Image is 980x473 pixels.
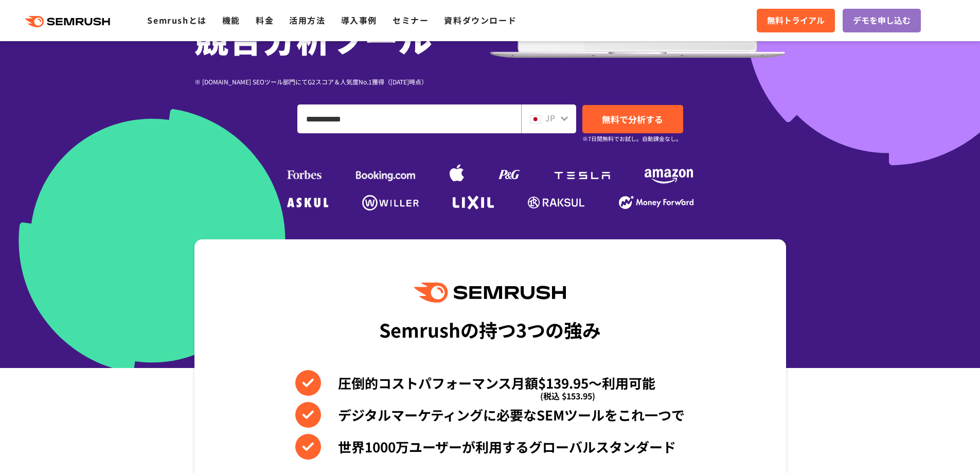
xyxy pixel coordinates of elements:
[298,105,521,133] input: ドメイン、キーワードまたはURLを入力してください
[545,112,555,124] span: JP
[767,14,825,27] span: 無料トライアル
[295,370,685,396] li: 圧倒的コストパフォーマンス月額$139.95〜利用可能
[602,113,663,126] span: 無料で分析する
[341,14,377,26] a: 導入事例
[582,134,682,144] small: ※7日間無料でお試し。自動課金なし。
[414,283,565,303] img: Semrush
[295,434,685,460] li: 世界1000万ユーザーが利用するグローバルスタンダード
[289,14,325,26] a: 活用方法
[540,383,595,409] span: (税込 $153.95)
[757,9,835,32] a: 無料トライアル
[256,14,274,26] a: 料金
[222,14,240,26] a: 機能
[393,14,429,26] a: セミナー
[843,9,921,32] a: デモを申し込む
[853,14,911,27] span: デモを申し込む
[194,77,490,86] div: ※ [DOMAIN_NAME] SEOツール部門にてG2スコア＆人気度No.1獲得（[DATE]時点）
[582,105,683,133] a: 無料で分析する
[444,14,516,26] a: 資料ダウンロード
[147,14,206,26] a: Semrushとは
[295,402,685,428] li: デジタルマーケティングに必要なSEMツールをこれ一つで
[379,310,601,348] div: Semrushの持つ3つの強み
